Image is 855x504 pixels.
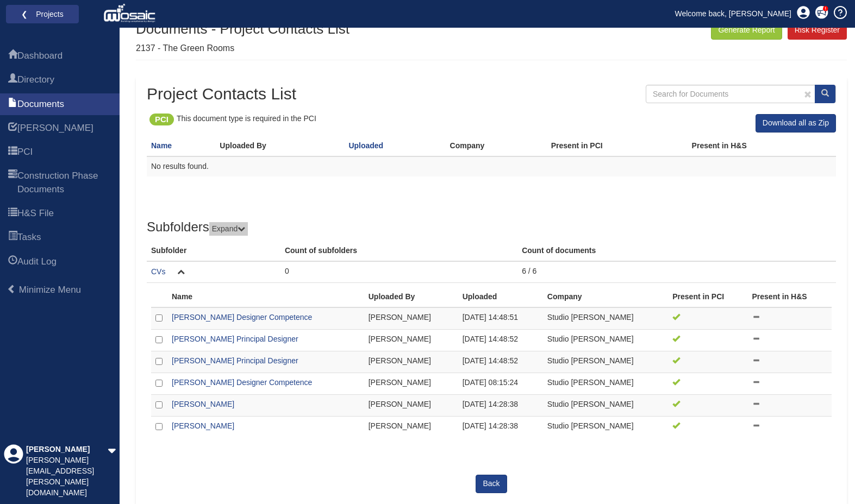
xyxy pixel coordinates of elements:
a: Back [476,475,507,493]
th: Company [543,287,668,307]
td: Studio [PERSON_NAME] [543,417,668,438]
span: H&S File [8,207,17,220]
th: Uploaded By [215,136,344,156]
div: Profile [4,444,23,499]
td: [DATE] 14:48:52 [458,330,543,351]
th: Present in PCI [668,287,747,307]
a: Risk Register [788,21,847,40]
th: Present in H&S [748,287,832,307]
th: Count of subfolders [280,241,517,261]
a: ❮ Projects [13,7,72,21]
span: Minimize Menu [19,285,81,295]
td: [PERSON_NAME] [364,417,458,438]
td: [PERSON_NAME] [364,395,458,417]
th: Count of documents [517,241,759,261]
span: Audit Log [17,255,57,268]
div: [PERSON_NAME] [26,444,108,455]
a: Uploaded [348,141,383,150]
td: Studio [PERSON_NAME] [543,351,668,373]
td: [DATE] 14:48:51 [458,307,543,329]
span: HARI [17,122,93,135]
a: [PERSON_NAME] Designer Competence [172,313,312,322]
span: Dashboard [17,49,63,62]
span: Documents [17,98,64,111]
h1: Documents - Project Contacts List [136,21,350,37]
span: Documents [8,98,17,111]
a: [PERSON_NAME] [172,400,234,408]
a: [PERSON_NAME] Principal Designer [172,335,298,343]
span: PCI [8,146,17,159]
th: Name [167,287,364,307]
button: Search [815,85,835,103]
h2: Project Contacts List [147,85,316,103]
td: [DATE] 14:28:38 [458,395,543,417]
a: [PERSON_NAME] [172,421,234,430]
td: 6 / 6 [517,261,759,282]
td: [PERSON_NAME] [364,307,458,329]
span: Directory [17,73,54,86]
iframe: Chat [809,455,847,496]
p: This document type is required in the PCI [177,114,316,125]
span: Directory [8,74,17,87]
div: No results found. [151,161,832,172]
span: Tasks [17,231,41,244]
a: Clear [797,87,814,102]
td: [DATE] 08:15:24 [458,373,543,395]
input: Search for Documents [646,85,836,103]
span: Construction Phase Documents [17,169,111,196]
th: Present in PCI [547,136,688,156]
th: Uploaded [458,287,543,307]
p: 2137 - The Green Rooms [136,42,350,55]
a: Download all as Zip [756,114,836,133]
span: Audit Log [8,256,17,269]
button: Expand [209,222,248,236]
span: Dashboard [8,50,17,63]
span: PCI [17,146,33,159]
img: logo_white.png [103,3,158,24]
td: [DATE] 14:48:52 [458,351,543,373]
td: Studio [PERSON_NAME] [543,330,668,351]
th: Uploaded By [364,287,458,307]
td: 0 [280,261,517,282]
span: Minimize Menu [7,285,16,294]
a: Name [151,141,172,150]
td: [DATE] 14:28:38 [458,417,543,438]
td: [PERSON_NAME] [364,330,458,351]
th: Present in H&S [688,136,836,156]
a: [PERSON_NAME] Designer Competence [172,378,312,387]
td: Studio [PERSON_NAME] [543,395,668,417]
span: H&S File [17,207,54,220]
button: Generate Report [711,21,782,40]
span: HARI [8,122,17,135]
a: Welcome back, [PERSON_NAME] [667,5,800,22]
th: Company [446,136,547,156]
h3: Subfolders [147,220,836,236]
td: Studio [PERSON_NAME] [543,307,668,329]
a: CVs [151,267,165,276]
div: [PERSON_NAME][EMAIL_ADDRESS][PERSON_NAME][DOMAIN_NAME] [26,455,108,499]
p: PCI [155,114,168,125]
a: [PERSON_NAME] Principal Designer [172,356,298,365]
th: Subfolder [147,241,280,261]
td: [PERSON_NAME] [364,373,458,395]
span: Tasks [8,231,17,244]
td: [PERSON_NAME] [364,351,458,373]
td: Studio [PERSON_NAME] [543,373,668,395]
span: Construction Phase Documents [8,170,17,197]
